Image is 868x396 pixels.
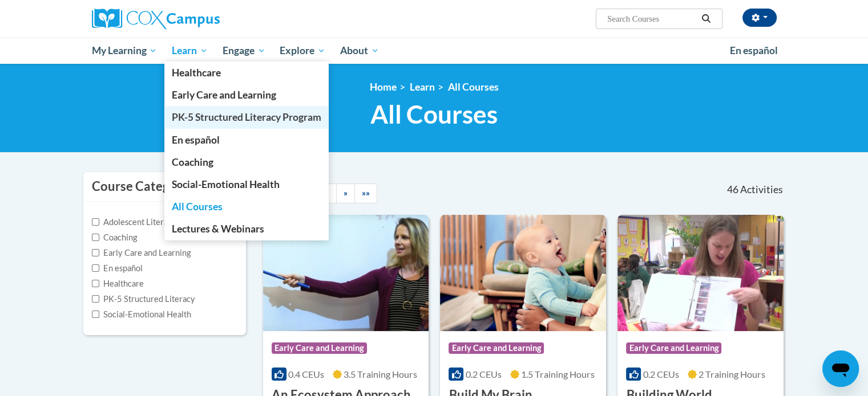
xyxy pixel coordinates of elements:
[84,38,165,64] a: My Learning
[92,231,137,244] label: Coaching
[370,81,397,93] a: Home
[410,81,435,93] a: Learn
[164,62,329,84] a: Healthcare
[172,156,213,168] span: Coaching
[643,369,679,379] span: 0.2 CEUs
[92,216,176,228] label: Adolescent Literacy
[164,106,329,128] a: PK-5 Structured Literacy Program
[344,188,348,198] span: »
[822,350,859,387] iframe: Button to launch messaging window
[91,44,157,58] span: My Learning
[172,67,221,79] span: Healthcare
[698,369,765,379] span: 2 Training Hours
[172,201,223,213] span: All Courses
[92,293,195,305] label: PK-5 Structured Literacy
[164,218,329,240] a: Lectures & Webinars
[465,369,501,379] span: 0.2 CEUs
[92,249,99,256] input: Checkbox for Options
[697,12,714,26] button: Search
[92,218,99,226] input: Checkbox for Options
[164,151,329,173] a: Coaching
[92,295,99,303] input: Checkbox for Options
[172,178,280,190] span: Social-Emotional Health
[92,234,99,241] input: Checkbox for Options
[272,38,333,64] a: Explore
[164,173,329,195] a: Social-Emotional Health
[92,311,99,318] input: Checkbox for Options
[336,183,355,203] a: Next
[722,39,785,63] a: En español
[92,247,191,259] label: Early Care and Learning
[448,81,499,93] a: All Courses
[164,38,215,64] a: Learn
[164,195,329,218] a: All Courses
[730,44,778,56] span: En español
[164,84,329,106] a: Early Care and Learning
[449,342,544,354] span: Early Care and Learning
[92,9,220,29] img: Cox Campus
[520,369,594,379] span: 1.5 Training Hours
[440,215,606,331] img: Course Logo
[263,215,429,331] img: Course Logo
[272,342,367,354] span: Early Care and Learning
[280,44,325,58] span: Explore
[215,38,273,64] a: Engage
[340,44,379,58] span: About
[92,262,143,275] label: En español
[617,215,784,331] img: Course Logo
[362,188,370,198] span: »»
[75,38,794,64] div: Main menu
[354,183,377,203] a: End
[344,369,417,379] span: 3.5 Training Hours
[92,308,191,321] label: Social-Emotional Health
[333,38,386,64] a: About
[726,183,738,196] span: 46
[172,89,276,101] span: Early Care and Learning
[92,264,99,272] input: Checkbox for Options
[92,9,309,29] a: Cox Campus
[92,280,99,287] input: Checkbox for Options
[164,129,329,151] a: En español
[172,134,220,146] span: En español
[288,369,324,379] span: 0.4 CEUs
[172,223,264,235] span: Lectures & Webinars
[740,183,783,196] span: Activities
[172,111,321,123] span: PK-5 Structured Literacy Program
[742,9,777,27] button: Account Settings
[92,178,188,195] h3: Course Category
[626,342,721,354] span: Early Care and Learning
[606,12,697,26] input: Search Courses
[370,99,498,129] span: All Courses
[172,44,208,58] span: Learn
[223,44,265,58] span: Engage
[92,277,144,290] label: Healthcare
